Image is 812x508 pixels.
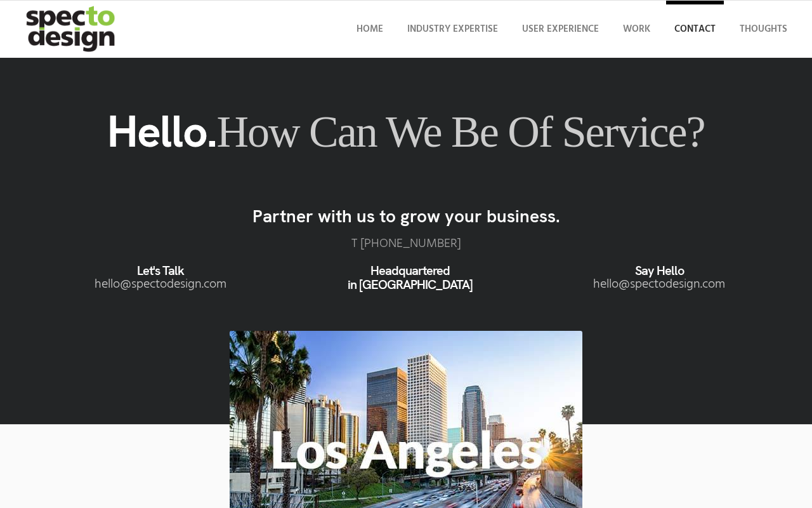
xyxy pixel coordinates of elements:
a: moc.ngisedotceps@olleh [593,274,725,295]
img: specto-logo-2020 [16,1,127,58]
h6: Headquartered in [GEOGRAPHIC_DATA] [285,264,535,291]
a: Contact [666,1,724,58]
span: How can we be of service? [216,107,704,156]
a: Work [615,1,658,58]
h6: Say Hello [535,264,784,277]
h1: Hello. [32,102,780,160]
p: T ‪[PHONE_NUMBER]‬ [32,237,780,251]
h6: Let's Talk [36,264,285,277]
a: Industry Expertise [399,1,506,58]
a: moc.ngisedotceps@olleh [95,274,226,295]
span: Home [357,22,383,37]
span: User Experience [522,22,599,37]
a: Home [348,1,391,58]
h3: Partner with us to grow your business. [32,206,780,226]
span: Industry Expertise [407,22,498,37]
span: Work [623,22,650,37]
a: Thoughts [731,1,796,58]
span: Contact [674,22,716,37]
span: Thoughts [740,22,787,37]
a: User Experience [514,1,607,58]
